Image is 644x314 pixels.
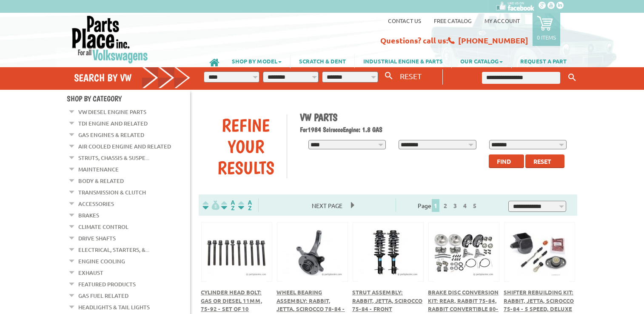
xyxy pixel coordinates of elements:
[382,70,396,82] button: Search By VW...
[452,54,511,68] a: OUR CATALOG
[525,154,564,168] button: Reset
[78,279,136,290] a: Featured Products
[205,114,287,178] div: Refine Your Results
[396,198,502,212] div: Page
[78,221,128,232] a: Climate Control
[432,199,439,212] span: 1
[237,200,254,210] img: Sort by Sales Rank
[78,118,148,129] a: TDI Engine and Related
[300,111,571,123] h1: VW Parts
[300,126,571,134] h2: 1984 Scirocco
[78,290,128,301] a: Gas Fuel Related
[566,71,578,85] button: Keyword Search
[343,126,382,134] span: Engine: 1.8 GAS
[355,54,451,68] a: INDUSTRIAL ENGINE & PARTS
[78,129,144,140] a: Gas Engines & Related
[201,288,262,312] a: Cylinder Head Bolt: Gas or Diesel 11mm, 75-92 - Set Of 10
[451,202,459,209] a: 3
[219,200,237,210] img: Sort by Headline
[202,200,219,210] img: filterpricelow.svg
[78,106,146,117] a: VW Diesel Engine Parts
[400,71,422,80] span: RESET
[497,157,511,165] span: Find
[78,187,146,198] a: Transmission & Clutch
[533,13,560,46] a: 0 items
[78,256,125,267] a: Engine Cooling
[67,94,190,103] h4: Shop By Category
[461,202,469,209] a: 4
[484,17,520,24] a: My Account
[78,152,149,163] a: Struts, Chassis & Suspe...
[388,17,421,24] a: Contact us
[78,244,149,255] a: Electrical, Starters, &...
[303,202,351,209] a: Next Page
[78,233,116,244] a: Drive Shafts
[434,17,472,24] a: Free Catalog
[442,202,449,209] a: 2
[396,70,425,82] button: RESET
[300,126,308,134] span: For
[78,198,114,209] a: Accessories
[78,210,99,221] a: Brakes
[71,15,149,64] img: Parts Place Inc!
[78,175,124,186] a: Body & Related
[291,54,354,68] a: SCRATCH & DENT
[223,54,290,68] a: SHOP BY MODEL
[504,288,574,312] a: Shifter Rebuilding Kit: Rabbit, Jetta, Scirocco 75-84 - 5 Speed, Deluxe
[74,71,191,84] h4: Search by VW
[471,202,479,209] a: 5
[489,154,524,168] button: Find
[537,34,556,41] p: 0 items
[533,157,551,165] span: Reset
[78,267,103,278] a: Exhaust
[303,199,351,212] span: Next Page
[78,164,119,175] a: Maintenance
[78,141,171,152] a: Air Cooled Engine and Related
[512,54,575,68] a: REQUEST A PART
[78,302,150,313] a: Headlights & Tail Lights
[352,288,422,312] a: Strut Assembly: Rabbit, Jetta, Scirocco 75-84 - Front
